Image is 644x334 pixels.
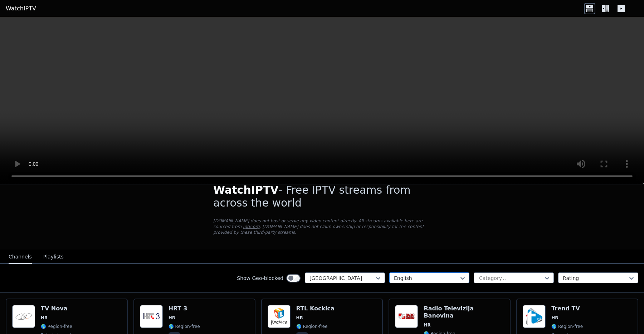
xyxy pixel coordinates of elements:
[551,315,558,321] span: HR
[551,324,583,329] span: 🌎 Region-free
[243,224,260,229] a: iptv-org
[395,305,418,328] img: Radio Televizija Banovina
[41,324,72,329] span: 🌎 Region-free
[9,250,32,264] button: Channels
[213,184,431,209] h1: - Free IPTV streams from across the world
[43,250,64,264] button: Playlists
[551,305,583,312] h6: Trend TV
[12,305,35,328] img: TV Nova
[169,324,200,329] span: 🌎 Region-free
[213,218,431,235] p: [DOMAIN_NAME] does not host or serve any video content directly. All streams available here are s...
[296,305,335,312] h6: RTL Kockica
[41,315,48,321] span: HR
[169,315,175,321] span: HR
[169,305,200,312] h6: HRT 3
[424,305,504,319] h6: Radio Televizija Banovina
[268,305,291,328] img: RTL Kockica
[296,315,303,321] span: HR
[523,305,546,328] img: Trend TV
[6,4,36,13] a: WatchIPTV
[296,324,328,329] span: 🌎 Region-free
[41,305,72,312] h6: TV Nova
[424,322,430,328] span: HR
[140,305,163,328] img: HRT 3
[237,275,283,282] label: Show Geo-blocked
[213,184,279,196] span: WatchIPTV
